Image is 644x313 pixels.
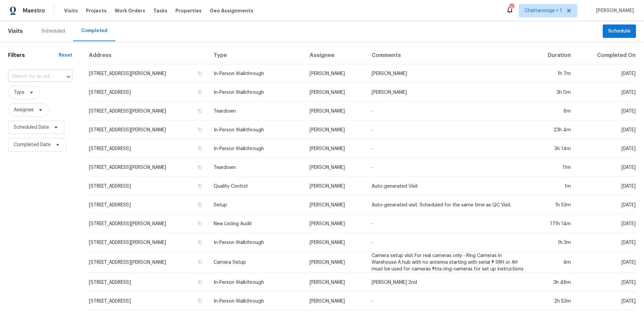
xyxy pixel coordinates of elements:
button: Copy Address [197,70,203,76]
td: [DATE] [576,214,636,233]
span: Scheduled Date [14,124,49,131]
td: Setup [208,196,304,214]
td: In-Person Walkthrough [208,233,304,252]
td: 2h 53m [531,292,576,311]
td: [STREET_ADDRESS] [89,83,209,102]
td: [PERSON_NAME] [366,64,531,83]
td: - [366,214,531,233]
td: - [366,121,531,139]
td: [PERSON_NAME] [366,83,531,102]
th: Duration [531,47,576,64]
td: In-Person Walkthrough [208,83,304,102]
td: [STREET_ADDRESS][PERSON_NAME] [89,158,209,177]
td: 3h 48m [531,273,576,292]
td: 4m [531,252,576,273]
button: Copy Address [197,108,203,114]
span: Type [14,89,24,96]
button: Copy Address [197,127,203,133]
td: In-Person Walkthrough [208,292,304,311]
span: Projects [86,7,107,14]
span: [PERSON_NAME] [593,7,634,14]
button: Copy Address [197,202,203,208]
td: Camera Setup [208,252,304,273]
td: [PERSON_NAME] [304,83,366,102]
td: [STREET_ADDRESS][PERSON_NAME] [89,64,209,83]
td: [PERSON_NAME] [304,233,366,252]
td: In-Person Walkthrough [208,139,304,158]
td: [STREET_ADDRESS] [89,273,209,292]
td: [STREET_ADDRESS][PERSON_NAME] [89,214,209,233]
td: [PERSON_NAME] [304,177,366,196]
button: Copy Address [197,183,203,189]
td: [DATE] [576,64,636,83]
td: 3h 0m [531,83,576,102]
td: [DATE] [576,177,636,196]
td: [DATE] [576,292,636,311]
td: [DATE] [576,83,636,102]
div: Completed [81,27,107,34]
td: 11m [531,158,576,177]
th: Address [89,47,209,64]
td: [STREET_ADDRESS][PERSON_NAME] [89,121,209,139]
th: Type [208,47,304,64]
button: Schedule [603,24,636,38]
span: Visits [64,7,78,14]
td: In-Person Walkthrough [208,273,304,292]
td: [STREET_ADDRESS] [89,177,209,196]
div: Reset [59,52,72,59]
span: Work Orders [115,7,145,14]
th: Assignee [304,47,366,64]
button: Copy Address [197,89,203,95]
button: Copy Address [197,239,203,245]
td: [STREET_ADDRESS][PERSON_NAME] [89,252,209,273]
td: 1h 3m [531,233,576,252]
span: Schedule [608,27,631,36]
span: Visits [8,24,23,39]
button: Copy Address [197,221,203,227]
div: Scheduled [42,28,65,35]
td: Auto-generated Visit [366,177,531,196]
td: [DATE] [576,158,636,177]
td: [DATE] [576,273,636,292]
td: [PERSON_NAME] [304,139,366,158]
td: [DATE] [576,139,636,158]
td: 1h 53m [531,196,576,214]
span: Chattanooga + 1 [525,7,562,14]
td: Auto-generated visit. Scheduled for the same time as QC Visit. [366,196,531,214]
td: 23h 4m [531,121,576,139]
td: - [366,292,531,311]
td: [STREET_ADDRESS] [89,292,209,311]
td: New Listing Audit [208,214,304,233]
td: [DATE] [576,196,636,214]
td: [PERSON_NAME] [304,292,366,311]
td: Teardown [208,102,304,121]
button: Copy Address [197,298,203,304]
td: [DATE] [576,102,636,121]
span: Properties [175,7,202,14]
td: [STREET_ADDRESS] [89,139,209,158]
input: Search for an address... [8,71,54,82]
span: Completed Date [14,141,51,148]
span: Tasks [153,8,167,13]
td: [DATE] [576,121,636,139]
td: 1h 7m [531,64,576,83]
button: Copy Address [197,164,203,170]
td: 171h 14m [531,214,576,233]
td: [STREET_ADDRESS][PERSON_NAME] [89,233,209,252]
span: Maestro [23,7,45,14]
td: [DATE] [576,252,636,273]
td: 8m [531,102,576,121]
button: Copy Address [197,145,203,151]
td: [STREET_ADDRESS] [89,196,209,214]
td: 1m [531,177,576,196]
td: 3h 14m [531,139,576,158]
td: [PERSON_NAME] [304,158,366,177]
td: [STREET_ADDRESS][PERSON_NAME] [89,102,209,121]
td: Camera setup visit For real cameras only - Ring Cameras in Warehouse A hub with no antenna starti... [366,252,531,273]
td: Teardown [208,158,304,177]
td: - [366,102,531,121]
td: - [366,139,531,158]
td: - [366,233,531,252]
td: - [366,158,531,177]
h1: Filters [8,52,59,59]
